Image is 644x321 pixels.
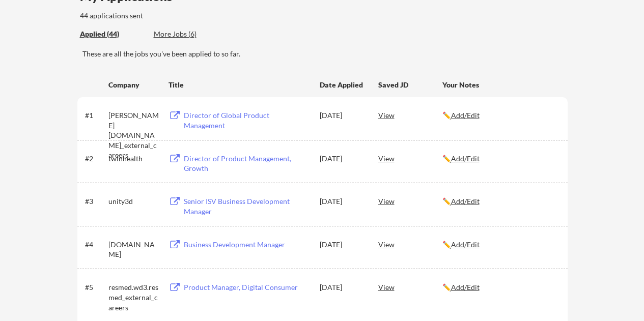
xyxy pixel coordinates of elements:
[378,192,442,210] div: View
[80,11,277,21] div: 44 applications sent
[451,197,480,206] u: Add/Edit
[320,196,365,207] div: [DATE]
[80,29,146,39] div: Applied (44)
[320,240,365,250] div: [DATE]
[108,240,159,259] div: [DOMAIN_NAME]
[184,282,310,293] div: Product Manager, Digital Consumer
[442,154,558,164] div: ✏️
[378,106,442,124] div: View
[451,240,480,249] u: Add/Edit
[108,110,159,160] div: [PERSON_NAME][DOMAIN_NAME]_external_careers
[451,111,480,120] u: Add/Edit
[108,282,159,312] div: resmed.wd3.resmed_external_careers
[85,240,105,250] div: #4
[154,29,229,39] div: More Jobs (6)
[85,196,105,207] div: #3
[108,196,159,207] div: unity3d
[378,75,442,94] div: Saved JD
[320,80,365,90] div: Date Applied
[442,196,558,207] div: ✏️
[80,29,146,40] div: These are all the jobs you've been applied to so far.
[451,283,480,291] u: Add/Edit
[169,80,310,90] div: Title
[184,196,310,216] div: Senior ISV Business Development Manager
[82,49,568,59] div: These are all the jobs you've been applied to so far.
[320,154,365,164] div: [DATE]
[442,240,558,250] div: ✏️
[184,240,310,250] div: Business Development Manager
[378,149,442,167] div: View
[85,154,105,164] div: #2
[85,110,105,121] div: #1
[320,282,365,293] div: [DATE]
[108,80,159,90] div: Company
[85,282,105,293] div: #5
[442,80,558,90] div: Your Notes
[442,282,558,293] div: ✏️
[154,29,229,40] div: These are job applications we think you'd be a good fit for, but couldn't apply you to automatica...
[378,278,442,296] div: View
[184,154,310,173] div: Director of Product Management, Growth
[108,154,159,164] div: twinhealth
[442,110,558,121] div: ✏️
[320,110,365,121] div: [DATE]
[184,110,310,130] div: Director of Global Product Management
[451,154,480,163] u: Add/Edit
[378,235,442,253] div: View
